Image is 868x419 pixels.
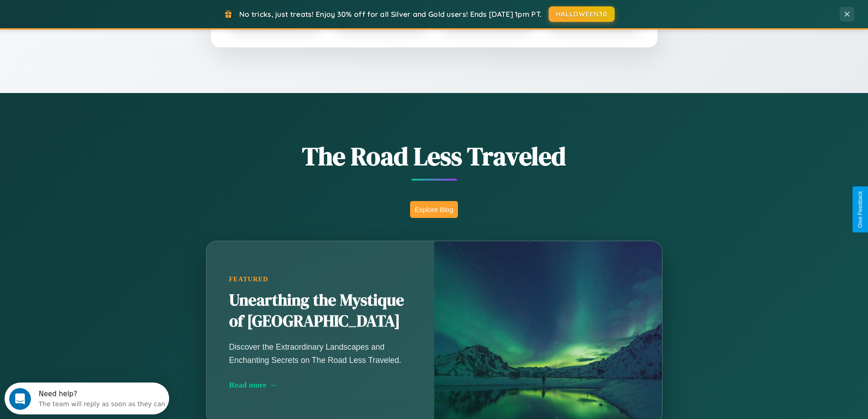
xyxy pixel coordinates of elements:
h1: The Road Less Traveled [161,139,708,174]
button: Explore Blog [410,201,458,218]
div: The team will reply as soon as they can [34,15,161,25]
button: HALLOWEEN30 [549,6,615,22]
span: No tricks, just treats! Enjoy 30% off for all Silver and Gold users! Ends [DATE] 1pm PT. [239,10,542,19]
iframe: Intercom live chat [9,388,31,410]
div: Featured [229,275,411,283]
div: Open Intercom Messenger [4,4,169,29]
h2: Unearthing the Mystique of [GEOGRAPHIC_DATA] [229,290,411,332]
div: Give Feedback [857,191,863,228]
div: Need help? [34,8,161,15]
iframe: Intercom live chat discovery launcher [5,383,169,414]
p: Discover the Extraordinary Landscapes and Enchanting Secrets on The Road Less Traveled. [229,341,411,366]
div: Read more → [229,380,411,390]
